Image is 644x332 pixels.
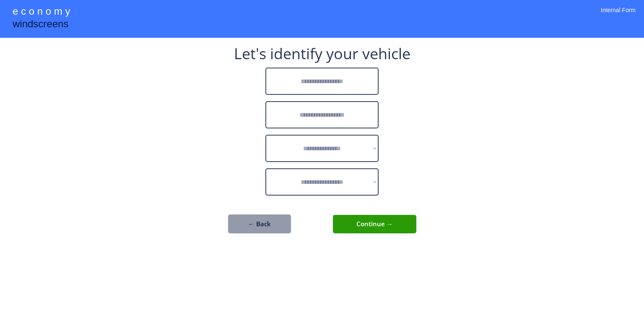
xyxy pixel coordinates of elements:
button: Continue → [333,215,416,233]
div: e c o n o m y [13,4,70,20]
button: ← Back [228,214,291,233]
div: Internal Form [601,6,636,25]
div: windscreens [13,17,68,33]
div: Let's identify your vehicle [234,46,410,61]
